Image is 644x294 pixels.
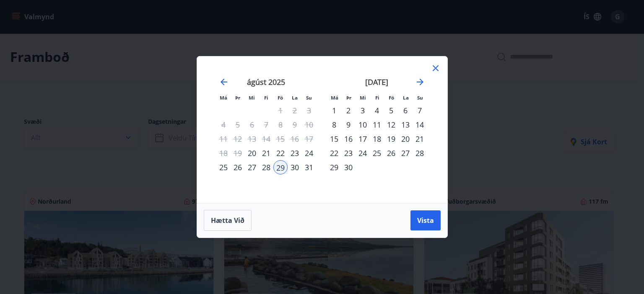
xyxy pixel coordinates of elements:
[365,77,388,87] strong: [DATE]
[273,146,288,160] td: Choose föstudagur, 22. ágúst 2025 as your check-out date. It’s available.
[288,160,302,174] div: 30
[384,146,398,160] div: 26
[327,132,341,146] div: 15
[370,146,384,160] td: Choose fimmtudagur, 25. september 2025 as your check-out date. It’s available.
[220,95,227,101] small: Má
[356,146,370,160] td: Choose miðvikudagur, 24. september 2025 as your check-out date. It’s available.
[370,118,384,132] div: 11
[341,146,356,160] div: 23
[384,146,398,160] td: Choose föstudagur, 26. september 2025 as your check-out date. It’s available.
[216,132,231,146] td: Not available. mánudagur, 11. ágúst 2025
[216,160,231,174] td: Choose mánudagur, 25. ágúst 2025 as your check-out date. It’s available.
[259,146,273,160] div: 21
[249,95,255,101] small: Mi
[413,132,427,146] td: Choose sunnudagur, 21. september 2025 as your check-out date. It’s available.
[231,132,245,146] td: Not available. þriðjudagur, 12. ágúst 2025
[341,132,356,146] div: 16
[415,77,425,87] div: Move forward to switch to the next month.
[245,146,259,160] div: 20
[413,146,427,160] td: Choose sunnudagur, 28. september 2025 as your check-out date. It’s available.
[370,103,384,118] td: Choose fimmtudagur, 4. september 2025 as your check-out date. It’s available.
[413,118,427,132] td: Choose sunnudagur, 14. september 2025 as your check-out date. It’s available.
[398,132,413,146] div: 20
[384,118,398,132] div: 12
[245,160,259,174] div: 27
[398,118,413,132] div: 13
[384,103,398,118] div: 5
[327,118,341,132] td: Choose mánudagur, 8. september 2025 as your check-out date. It’s available.
[384,118,398,132] td: Choose föstudagur, 12. september 2025 as your check-out date. It’s available.
[370,118,384,132] td: Choose fimmtudagur, 11. september 2025 as your check-out date. It’s available.
[327,103,341,118] div: 1
[302,160,316,174] div: 31
[341,103,356,118] div: 2
[370,132,384,146] td: Choose fimmtudagur, 18. september 2025 as your check-out date. It’s available.
[370,146,384,160] div: 25
[245,146,259,160] td: Choose miðvikudagur, 20. ágúst 2025 as your check-out date. It’s available.
[398,103,413,118] div: 6
[245,118,259,132] td: Not available. miðvikudagur, 6. ágúst 2025
[389,95,394,101] small: Fö
[403,95,409,101] small: La
[302,146,316,160] td: Choose sunnudagur, 24. ágúst 2025 as your check-out date. It’s available.
[413,103,427,118] div: 7
[413,103,427,118] td: Choose sunnudagur, 7. september 2025 as your check-out date. It’s available.
[398,146,413,160] td: Choose laugardagur, 27. september 2025 as your check-out date. It’s available.
[302,118,316,132] td: Not available. sunnudagur, 10. ágúst 2025
[398,103,413,118] td: Choose laugardagur, 6. september 2025 as your check-out date. It’s available.
[341,118,356,132] div: 9
[398,118,413,132] td: Choose laugardagur, 13. september 2025 as your check-out date. It’s available.
[341,160,356,174] td: Choose þriðjudagur, 30. september 2025 as your check-out date. It’s available.
[292,95,298,101] small: La
[370,132,384,146] div: 18
[288,132,302,146] td: Not available. laugardagur, 16. ágúst 2025
[273,103,288,118] td: Not available. föstudagur, 1. ágúst 2025
[207,66,437,193] div: Calendar
[413,132,427,146] div: 21
[231,160,245,174] div: 26
[327,146,341,160] td: Choose mánudagur, 22. september 2025 as your check-out date. It’s available.
[341,146,356,160] td: Choose þriðjudagur, 23. september 2025 as your check-out date. It’s available.
[356,118,370,132] div: 10
[204,210,252,231] button: Hætta við
[231,146,245,160] td: Not available. þriðjudagur, 19. ágúst 2025
[341,132,356,146] td: Choose þriðjudagur, 16. september 2025 as your check-out date. It’s available.
[327,132,341,146] td: Choose mánudagur, 15. september 2025 as your check-out date. It’s available.
[273,160,288,174] td: Selected as start date. föstudagur, 29. ágúst 2025
[341,118,356,132] td: Choose þriðjudagur, 9. september 2025 as your check-out date. It’s available.
[331,95,338,101] small: Má
[288,118,302,132] td: Not available. laugardagur, 9. ágúst 2025
[327,103,341,118] td: Choose mánudagur, 1. september 2025 as your check-out date. It’s available.
[259,160,273,174] td: Choose fimmtudagur, 28. ágúst 2025 as your check-out date. It’s available.
[302,132,316,146] td: Not available. sunnudagur, 17. ágúst 2025
[302,103,316,118] td: Not available. sunnudagur, 3. ágúst 2025
[360,95,366,101] small: Mi
[346,95,351,101] small: Þr
[356,118,370,132] td: Choose miðvikudagur, 10. september 2025 as your check-out date. It’s available.
[356,103,370,118] div: 3
[288,146,302,160] td: Choose laugardagur, 23. ágúst 2025 as your check-out date. It’s available.
[327,160,341,174] td: Choose mánudagur, 29. september 2025 as your check-out date. It’s available.
[288,160,302,174] td: Choose laugardagur, 30. ágúst 2025 as your check-out date. It’s available.
[356,132,370,146] td: Choose miðvikudagur, 17. september 2025 as your check-out date. It’s available.
[288,146,302,160] div: 23
[273,160,288,174] div: 29
[216,160,231,174] div: 25
[264,95,268,101] small: Fi
[398,146,413,160] div: 27
[235,95,240,101] small: Þr
[413,118,427,132] div: 14
[302,146,316,160] div: 24
[413,146,427,160] div: 28
[259,132,273,146] td: Not available. fimmtudagur, 14. ágúst 2025
[398,132,413,146] td: Choose laugardagur, 20. september 2025 as your check-out date. It’s available.
[259,146,273,160] td: Choose fimmtudagur, 21. ágúst 2025 as your check-out date. It’s available.
[384,132,398,146] td: Choose föstudagur, 19. september 2025 as your check-out date. It’s available.
[247,77,285,87] strong: ágúst 2025
[231,118,245,132] td: Not available. þriðjudagur, 5. ágúst 2025
[216,118,231,132] td: Not available. mánudagur, 4. ágúst 2025
[259,118,273,132] td: Not available. fimmtudagur, 7. ágúst 2025
[375,95,379,101] small: Fi
[341,160,356,174] div: 30
[245,132,259,146] td: Not available. miðvikudagur, 13. ágúst 2025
